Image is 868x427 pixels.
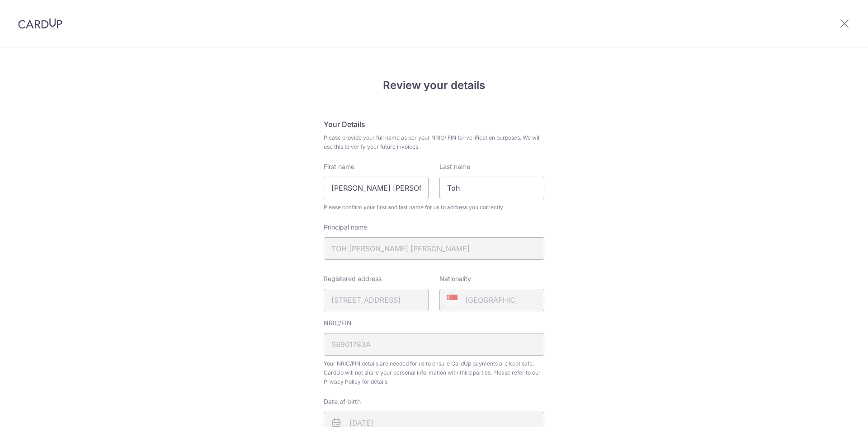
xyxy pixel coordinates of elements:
[18,18,62,29] img: CardUp
[324,203,544,212] span: Please confirm your first and last name for us to address you correctly
[324,274,382,283] label: Registered address
[324,397,361,406] label: Date of birth
[810,400,859,422] iframe: Opens a widget where you can find more information
[324,223,367,232] label: Principal name
[439,177,544,199] input: Last name
[324,319,352,328] label: NRIC/FIN
[439,162,470,171] label: Last name
[324,77,544,94] h4: Review your details
[324,133,544,151] span: Please provide your full name as per your NRIC/ FIN for verification purposes. We will use this t...
[324,177,429,199] input: First Name
[324,359,544,386] span: Your NRIC/FIN details are needed for us to ensure CardUp payments are kept safe. CardUp will not ...
[439,274,471,283] label: Nationality
[324,119,544,130] h5: Your Details
[324,162,354,171] label: First name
